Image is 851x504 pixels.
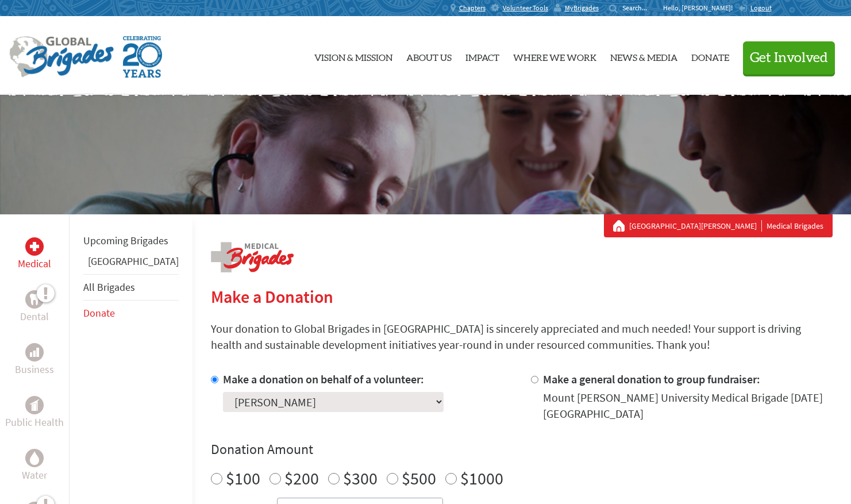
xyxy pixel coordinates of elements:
h2: Make a Donation [211,286,833,307]
p: Hello, [PERSON_NAME]! [663,3,738,13]
li: All Brigades [83,274,179,301]
li: Donate [83,301,179,326]
div: Medical Brigades [613,220,823,232]
span: Volunteer Tools [503,3,548,13]
a: WaterWater [22,449,47,483]
label: Make a donation on behalf of a volunteer: [223,372,424,386]
img: logo-medical.png [211,242,294,272]
a: Logout [738,3,772,13]
p: Business [15,361,54,378]
div: Medical [25,237,44,256]
label: $1000 [460,467,503,489]
p: Public Health [5,414,64,430]
a: News & Media [610,26,677,86]
a: MedicalMedical [18,237,51,272]
label: Make a general donation to group fundraiser: [543,372,760,386]
a: [GEOGRAPHIC_DATA] [88,255,179,268]
div: Water [25,449,44,467]
a: DentalDental [20,290,49,325]
img: Business [30,348,39,357]
a: Impact [465,26,499,86]
li: Upcoming Brigades [83,228,179,253]
img: Global Brigades Logo [9,36,114,78]
span: Get Involved [750,51,828,65]
div: Dental [25,290,44,309]
p: Medical [18,256,51,272]
div: Public Health [25,396,44,414]
img: Medical [30,242,39,251]
input: Search... [622,3,655,12]
h4: Donation Amount [211,440,833,459]
a: Public HealthPublic Health [5,396,64,430]
img: Water [30,451,39,464]
p: Your donation to Global Brigades in [GEOGRAPHIC_DATA] is sincerely appreciated and much needed! Y... [211,321,833,353]
a: BusinessBusiness [15,343,54,378]
img: Global Brigades Celebrating 20 Years [123,36,162,78]
span: MyBrigades [565,3,599,13]
label: $200 [284,467,319,489]
button: Get Involved [743,41,835,74]
a: Where We Work [513,26,596,86]
p: Dental [20,309,49,325]
a: Vision & Mission [314,26,392,86]
span: Chapters [459,3,486,13]
a: Donate [691,26,729,86]
a: [GEOGRAPHIC_DATA][PERSON_NAME] [629,220,762,232]
div: Mount [PERSON_NAME] University Medical Brigade [DATE] [GEOGRAPHIC_DATA] [543,390,833,422]
p: Water [22,467,47,483]
label: $300 [343,467,378,489]
label: $100 [226,467,260,489]
a: All Brigades [83,280,135,294]
label: $500 [402,467,436,489]
a: Donate [83,306,115,320]
img: Dental [30,294,39,305]
a: About Us [406,26,452,86]
div: Business [25,343,44,361]
li: Guatemala [83,253,179,274]
span: Logout [750,3,772,12]
a: Upcoming Brigades [83,234,168,247]
img: Public Health [30,399,39,411]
